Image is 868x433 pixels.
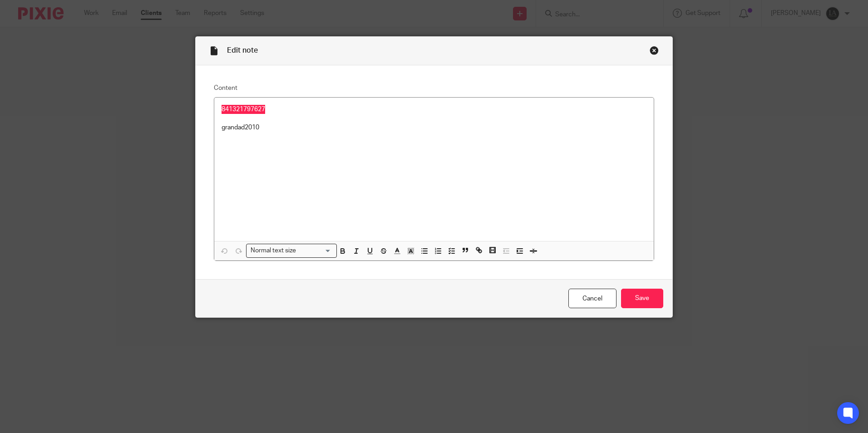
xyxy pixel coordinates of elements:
[568,289,616,308] a: Cancel
[248,246,298,256] span: Normal text size
[227,47,258,54] span: Edit note
[299,246,331,256] input: Search for option
[214,84,654,93] label: Content
[222,123,646,132] p: grandad2010
[246,244,337,258] div: Search for option
[621,289,663,308] input: Save
[222,105,646,114] p: 841321797627
[650,46,659,55] div: Close this dialog window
